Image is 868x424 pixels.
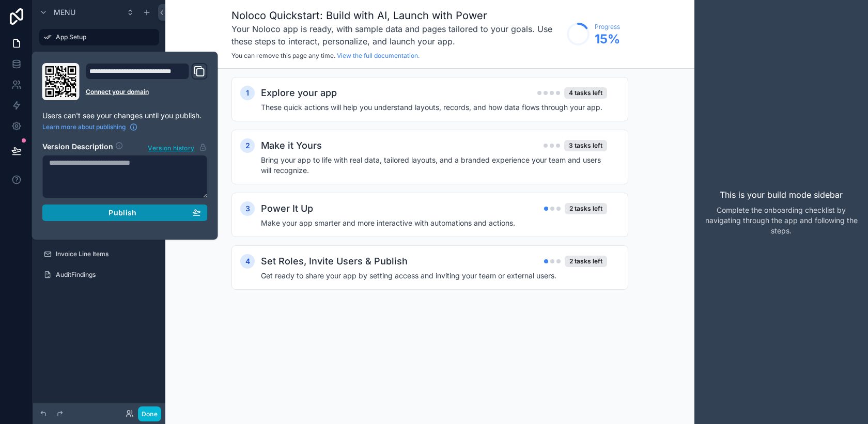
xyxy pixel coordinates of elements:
[595,23,620,31] span: Progress
[231,8,562,23] h1: Noloco Quickstart: Build with AI, Launch with Power
[39,246,159,262] a: Invoice Line Items
[86,63,208,100] div: Domain and Custom Link
[231,23,562,48] h3: Your Noloco app is ready, with sample data and pages tailored to your goals. Use these steps to i...
[148,142,194,152] span: Version history
[39,266,159,283] a: AuditFindings
[231,52,335,59] span: You can remove this page any time.
[39,29,159,45] a: App Setup
[147,142,207,153] button: Version history
[39,51,159,67] a: Client
[42,111,208,121] p: Users can't see your changes until you publish.
[703,205,860,236] p: Complete the onboarding checklist by navigating through the app and following the steps.
[595,31,620,48] span: 15 %
[56,271,157,279] label: AuditFindings
[109,208,136,217] span: Publish
[42,123,138,131] a: Learn more about publishing
[138,406,161,421] button: Done
[42,205,208,221] button: Publish
[56,250,157,258] label: Invoice Line Items
[720,189,843,201] p: This is your build mode sidebar
[56,33,153,41] label: App Setup
[86,88,208,96] a: Connect your domain
[337,52,420,59] a: View the full documentation.
[42,142,113,153] h2: Version Description
[42,123,126,131] span: Learn more about publishing
[54,7,75,18] span: Menu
